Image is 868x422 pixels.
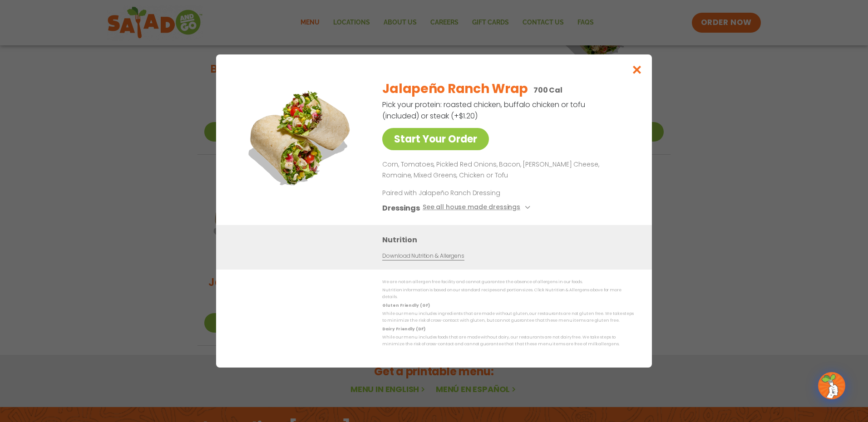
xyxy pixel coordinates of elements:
[382,159,630,181] p: Corn, Tomatoes, Pickled Red Onions, Bacon, [PERSON_NAME] Cheese, Romaine, Mixed Greens, Chicken o...
[382,188,550,198] p: Paired with Jalapeño Ranch Dressing
[819,373,844,398] img: wpChatIcon
[382,202,420,214] h3: Dressings
[382,79,528,98] h2: Jalapeño Ranch Wrap
[382,252,464,260] a: Download Nutrition & Allergens
[382,234,638,245] h3: Nutrition
[382,287,634,301] p: Nutrition information is based on our standard recipes and portion sizes. Click Nutrition & Aller...
[382,326,425,332] strong: Dairy Friendly (DF)
[382,99,587,122] p: Pick your protein: roasted chicken, buffalo chicken or tofu (included) or steak (+$1.20)
[382,303,429,308] strong: Gluten Friendly (GF)
[622,54,652,85] button: Close modal
[382,279,634,285] p: We are not an allergen free facility and cannot guarantee the absence of allergens in our foods.
[423,202,533,214] button: See all house made dressings
[382,128,489,150] a: Start Your Order
[237,73,364,200] img: Featured product photo for Jalapeño Ranch Wrap
[382,310,634,324] p: While our menu includes ingredients that are made without gluten, our restaurants are not gluten ...
[382,334,634,348] p: While our menu includes foods that are made without dairy, our restaurants are not dairy free. We...
[533,84,562,96] p: 700 Cal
